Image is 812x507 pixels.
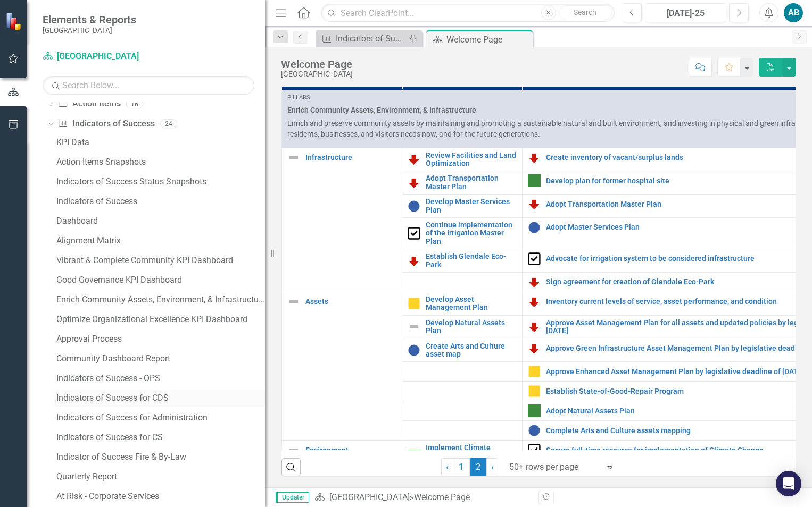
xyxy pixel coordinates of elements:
[305,298,396,306] a: Assets
[776,471,801,496] div: Open Intercom Messenger
[54,193,265,210] a: Indicators of Success
[336,32,406,45] div: Indicators of Success for CDS
[56,295,265,305] div: Enrich Community Assets, Environment, & Infrastructure KPI Dashboard
[54,370,265,387] a: Indicators of Success - OPS
[402,339,523,362] td: Double-Click to Edit Right Click for Context Menu
[414,492,470,502] div: Welcome Page
[56,138,265,147] div: KPI Data
[287,295,300,308] img: Not Defined
[56,177,265,187] div: Indicators of Success Status Snapshots
[56,157,265,167] div: Action Items Snapshots
[408,255,420,267] img: Below Target
[426,174,517,191] a: Adopt Transportation Master Plan
[54,134,265,151] a: KPI Data
[56,472,265,481] div: Quarterly Report
[54,173,265,190] a: Indicators of Success Status Snapshots
[402,148,523,171] td: Double-Click to Edit Right Click for Context Menu
[528,276,541,289] img: Below Target
[56,413,265,422] div: Indicators of Success for Administration
[528,252,541,265] img: Complete
[314,492,531,504] div: »
[402,315,523,339] td: Double-Click to Edit Right Click for Context Menu
[56,236,265,246] div: Alignment Matrix
[54,350,265,367] a: Community Dashboard Report
[57,118,154,130] a: Indicators of Success
[528,424,541,437] img: Not Started
[54,429,265,446] a: Indicators of Success for CS
[281,58,353,70] div: Welcome Page
[528,342,541,355] img: Below Target
[56,334,265,344] div: Approval Process
[408,344,420,357] img: Not Started
[54,232,265,249] a: Alignment Matrix
[528,320,541,333] img: Below Target
[54,449,265,466] a: Indicator of Success Fire & By-Law
[56,315,265,324] div: Optimize Organizational Excellence KPI Dashboard
[43,50,176,63] a: [GEOGRAPHIC_DATA]
[54,390,265,407] a: Indicators of Success for CDS
[126,99,143,108] div: 16
[56,492,265,501] div: At Risk - Corporate Services
[446,33,530,46] div: Welcome Page
[57,98,120,110] a: Action Items
[528,151,541,164] img: Below Target
[56,197,265,206] div: Indicators of Success
[5,12,24,31] img: ClearPoint Strategy
[426,252,517,269] a: Establish Glendale Eco-Park
[56,216,265,226] div: Dashboard
[402,441,523,472] td: Double-Click to Edit Right Click for Context Menu
[528,174,541,187] img: On Target
[56,452,265,462] div: Indicator of Success Fire & By-Law
[649,7,723,20] div: [DATE]-25
[54,291,265,308] a: Enrich Community Assets, Environment, & Infrastructure KPI Dashboard
[276,492,309,503] span: Updater
[321,4,614,22] input: Search ClearPoint...
[402,171,523,195] td: Double-Click to Edit Right Click for Context Menu
[305,446,396,454] a: Environment
[54,252,265,269] a: Vibrant & Complete Community KPI Dashboard
[528,404,541,417] img: On Target
[426,198,517,214] a: Develop Master Services Plan
[402,249,523,273] td: Double-Click to Edit Right Click for Context Menu
[56,256,265,265] div: Vibrant & Complete Community KPI Dashboard
[470,458,487,476] span: 2
[528,444,541,457] img: Complete
[426,319,517,335] a: Develop Natural Assets Plan
[282,148,402,292] td: Double-Click to Edit Right Click for Context Menu
[305,154,396,162] a: Infrastructure
[402,195,523,218] td: Double-Click to Edit Right Click for Context Menu
[426,151,517,168] a: Review Facilities and Land Optimization
[54,213,265,230] a: Dashboard
[43,13,136,26] span: Elements & Reports
[528,198,541,210] img: Below Target
[318,32,406,45] a: Indicators of Success for CDS
[56,393,265,403] div: Indicators of Success for CDS
[56,433,265,442] div: Indicators of Success for CS
[281,70,353,78] div: [GEOGRAPHIC_DATA]
[56,354,265,364] div: Community Dashboard Report
[54,154,265,171] a: Action Items Snapshots
[56,374,265,383] div: Indicators of Success - OPS
[402,218,523,249] td: Double-Click to Edit Right Click for Context Menu
[528,295,541,308] img: Below Target
[426,342,517,359] a: Create Arts and Culture asset map
[329,492,410,502] a: [GEOGRAPHIC_DATA]
[528,221,541,234] img: Not Started
[54,311,265,328] a: Optimize Organizational Excellence KPI Dashboard
[43,76,254,95] input: Search Below...
[54,468,265,485] a: Quarterly Report
[160,120,177,129] div: 24
[645,3,726,22] button: [DATE]-25
[559,5,612,20] button: Search
[426,221,517,246] a: Continue implementation of the Irrigation Master Plan
[528,385,541,398] img: At Risk
[426,444,517,468] a: Implement Climate Change Adaptation Plan (CCAP):
[408,320,420,333] img: Not Defined
[402,292,523,315] td: Double-Click to Edit Right Click for Context Menu
[528,365,541,378] img: At Risk
[453,458,470,476] a: 1
[287,444,300,457] img: Not Defined
[282,292,402,440] td: Double-Click to Edit Right Click for Context Menu
[574,8,596,16] span: Search
[54,331,265,348] a: Approval Process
